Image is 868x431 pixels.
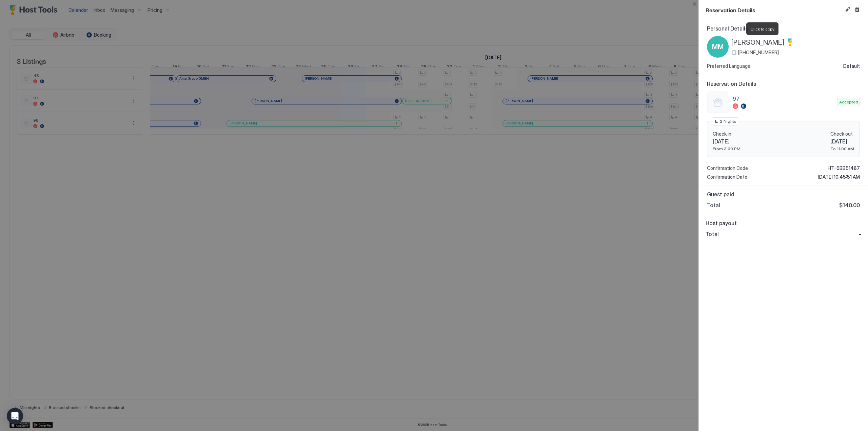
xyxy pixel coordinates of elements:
[7,408,23,424] div: Open Intercom Messenger
[707,202,720,209] span: Total
[830,138,854,145] span: [DATE]
[859,231,861,237] span: -
[844,5,852,14] button: Edit reservation
[706,220,861,227] span: Host payout
[830,131,854,137] span: Check out
[707,63,750,69] span: Preferred Language
[707,174,747,180] span: Confirmation Date
[853,5,861,14] button: Cancel reservation
[818,174,860,180] span: [DATE] 10:45:51 AM
[713,138,741,145] span: [DATE]
[828,165,860,171] span: HT-6BB51487
[839,99,858,105] span: Accepted
[707,80,860,87] span: Reservation Details
[706,231,719,237] span: Total
[731,38,785,47] span: [PERSON_NAME]
[707,191,860,198] span: Guest paid
[713,131,741,137] span: Check in
[712,42,724,52] span: MM
[707,165,748,171] span: Confirmation Code
[843,63,860,69] span: Default
[750,26,774,32] span: Click to copy
[839,202,860,209] span: $140.00
[706,5,842,14] span: Reservation Details
[707,25,860,32] span: Personal Details
[830,146,854,151] span: To 11:00 AM
[720,118,736,124] span: 2 Nights
[738,50,779,56] span: [PHONE_NUMBER]
[713,146,741,151] span: From 3:00 PM
[733,95,835,102] span: 97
